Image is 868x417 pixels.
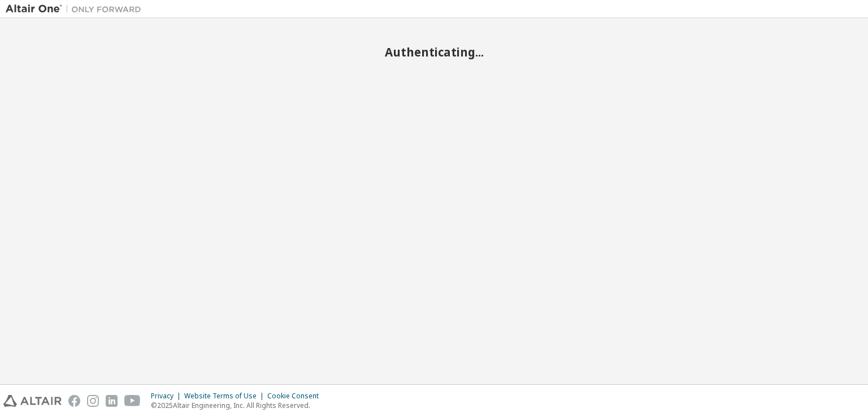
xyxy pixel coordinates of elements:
[124,395,141,407] img: youtube.svg
[151,392,184,401] div: Privacy
[68,395,80,407] img: facebook.svg
[87,395,99,407] img: instagram.svg
[184,392,267,401] div: Website Terms of Use
[267,392,325,401] div: Cookie Consent
[106,395,118,407] img: linkedin.svg
[3,395,62,407] img: altair_logo.svg
[6,3,147,15] img: Altair One
[151,401,325,410] p: © 2025 Altair Engineering, Inc. All Rights Reserved.
[6,45,862,59] h2: Authenticating...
